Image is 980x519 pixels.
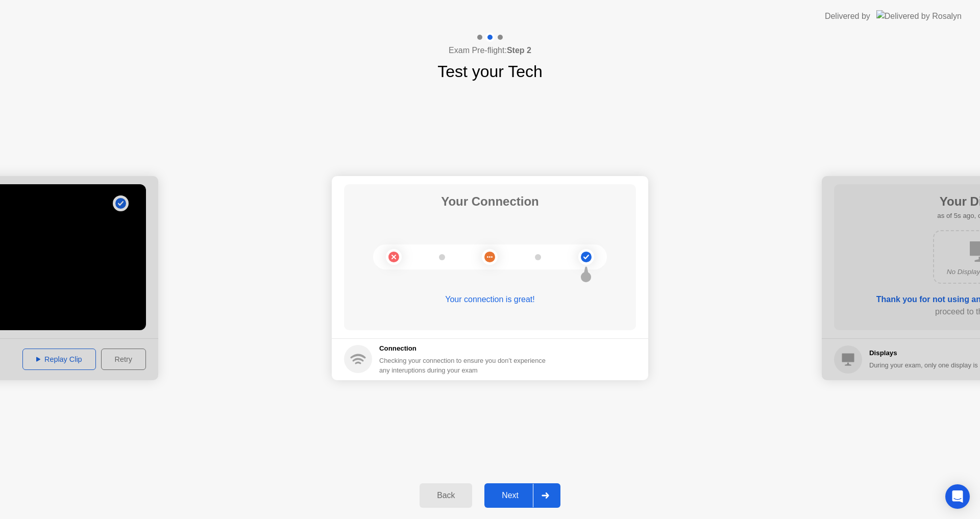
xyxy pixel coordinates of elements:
img: Delivered by Rosalyn [876,10,962,22]
div: Checking your connection to ensure you don’t experience any interuptions during your exam [379,356,552,375]
h5: Connection [379,343,552,354]
b: Step 2 [507,46,531,55]
div: Open Intercom Messenger [945,484,970,509]
div: Delivered by [825,10,870,22]
button: Next [484,483,560,508]
div: Next [487,491,533,500]
div: Your connection is great! [344,293,636,306]
button: Back [420,483,472,508]
h1: Test your Tech [437,59,543,84]
h1: Your Connection [441,192,539,211]
div: Back [423,491,469,500]
h4: Exam Pre-flight: [449,44,531,57]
